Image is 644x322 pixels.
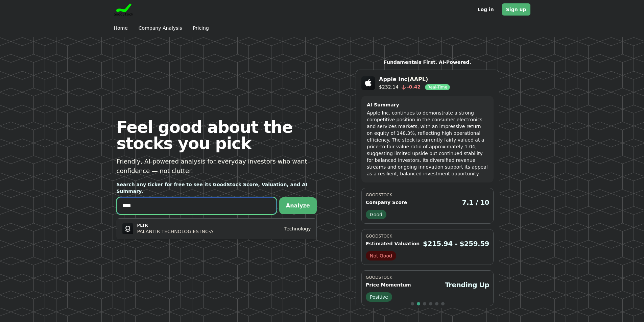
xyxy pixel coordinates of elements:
[117,181,317,195] p: Search any ticker for free to see its GoodStock Score, Valuation, and AI Summary.
[423,302,426,305] span: Go to slide 3
[114,25,128,31] a: Home
[193,25,209,31] a: Pricing
[366,240,420,247] p: Estimated Valuation
[367,109,488,177] p: Apple Inc. continues to demonstrate a strong competitive position in the consumer electronics and...
[286,202,310,209] span: Analyze
[435,302,438,305] span: Go to slide 5
[366,192,489,198] p: GoodStock
[441,302,445,305] span: Go to slide 6
[356,70,499,315] div: 2 / 6
[445,280,489,290] span: Trending Up
[379,83,450,91] p: $232.14
[411,302,414,305] span: Go to slide 1
[429,302,432,305] span: Go to slide 4
[379,75,450,83] p: Apple Inc
[117,119,317,151] h1: Feel good about the stocks you pick
[366,199,407,206] p: Company Score
[407,76,428,82] span: (AAPL)
[117,219,316,239] button: PLTR PLTR PALANTIR TECHNOLOGIES INC-A Technology
[137,223,214,228] p: PLTR
[366,275,489,280] p: GoodStock
[361,76,375,90] img: Company Logo
[366,251,396,261] span: Not Good
[356,59,499,66] p: Fundamentals First. AI-Powered.
[114,3,134,16] img: Goodstock Logo
[122,223,133,234] img: PLTR
[117,157,317,176] p: Friendly, AI-powered analysis for everyday investors who want confidence — not clutter.
[139,25,182,31] a: Company Analysis
[417,302,420,305] span: Go to slide 2
[366,210,386,219] span: Good
[478,5,494,14] a: Log in
[137,228,214,235] p: PALANTIR TECHNOLOGIES INC-A
[356,70,499,315] a: Company Logo Apple Inc(AAPL) $232.14 -0.42 Real-Time AI Summary Apple Inc. continues to demonstra...
[366,281,411,288] p: Price Momentum
[366,292,392,302] span: Positive
[366,233,489,239] p: GoodStock
[423,239,489,248] span: $215.94 - $259.59
[279,197,317,214] button: Analyze
[284,225,311,232] span: Technology
[462,198,490,207] span: 7.1 / 10
[502,3,530,16] a: Sign up
[425,84,450,90] span: Real-Time
[367,101,488,108] h3: AI Summary
[399,84,421,90] span: -0.42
